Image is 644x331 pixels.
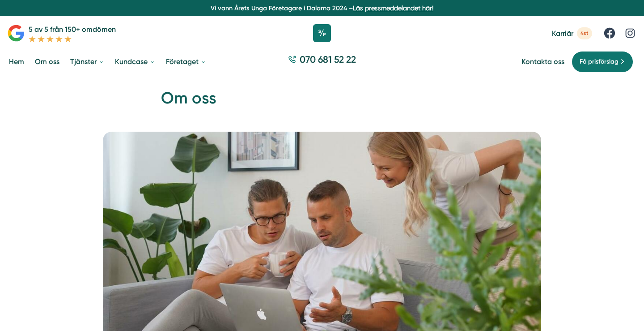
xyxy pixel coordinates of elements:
p: 5 av 5 från 150+ omdömen [29,24,116,35]
a: Hem [7,50,26,73]
h1: Om oss [161,87,483,116]
span: Få prisförslag [580,57,619,67]
a: Om oss [33,50,61,73]
span: Karriär [552,29,573,38]
a: 070 681 52 22 [284,53,360,70]
a: Kundcase [113,50,157,73]
span: 4st [577,27,592,39]
a: Kontakta oss [521,57,564,66]
a: Läs pressmeddelandet här! [353,4,433,12]
a: Tjänster [68,50,106,73]
span: 070 681 52 22 [300,53,356,66]
a: Karriär 4st [552,27,592,39]
p: Vi vann Årets Unga Företagare i Dalarna 2024 – [4,4,640,13]
a: Företaget [164,50,208,73]
a: Få prisförslag [572,51,633,73]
